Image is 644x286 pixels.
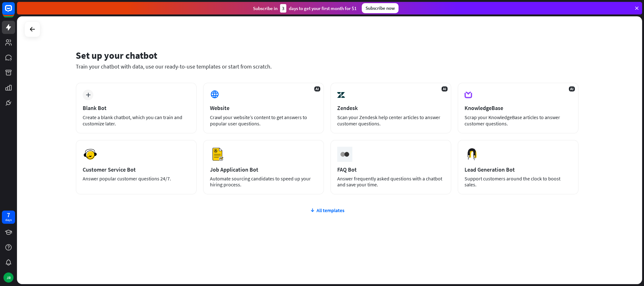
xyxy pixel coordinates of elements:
[280,4,286,13] div: 3
[2,211,15,224] a: 7 days
[253,4,357,13] div: Subscribe in days to get your first month for $1
[362,3,399,13] div: Subscribe now
[3,272,14,283] div: JR
[7,212,10,218] div: 7
[5,218,12,222] div: days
